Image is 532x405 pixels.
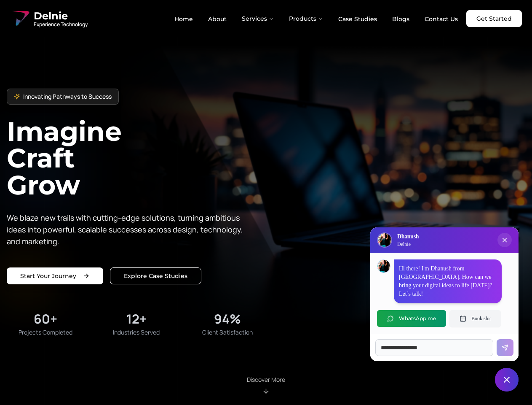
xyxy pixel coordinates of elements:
h1: Imagine Craft Grow [7,118,266,198]
button: Close chat [495,368,519,391]
a: Blogs [385,12,416,26]
a: Home [168,12,200,26]
span: Projects Completed [19,328,72,337]
p: Delnie [397,241,419,248]
a: Explore our solutions [110,267,201,284]
div: 12+ [126,311,147,327]
button: Close chat popup [497,233,512,247]
a: About [201,12,233,26]
button: Book slot [449,310,501,327]
p: We blaze new trails with cutting-edge solutions, turning ambitious ideas into powerful, scalable ... [7,212,249,247]
a: Start your project with us [7,267,103,284]
h3: Dhanush [397,232,419,241]
span: Experience Technology [34,21,88,28]
nav: Main [168,10,465,27]
button: WhatsApp me [377,310,446,327]
div: 60+ [34,311,57,327]
a: Case Studies [331,12,384,26]
span: Client Satisfaction [202,328,253,337]
button: Services [235,10,281,27]
span: Innovating Pathways to Success [23,92,112,101]
a: Delnie Logo Full [10,8,88,29]
p: Discover More [247,375,285,384]
div: 94% [214,311,241,327]
img: Delnie Logo [10,8,30,29]
div: Scroll to About section [247,375,285,395]
img: Delnie Logo [378,233,391,247]
a: Get Started [466,10,522,27]
a: Contact Us [418,12,465,26]
button: Products [282,10,330,27]
span: Industries Served [113,328,160,337]
span: Delnie [34,9,88,23]
p: Hi there! I'm Dhanush from [GEOGRAPHIC_DATA]. How can we bring your digital ideas to life [DATE]?... [399,265,497,298]
img: Dhanush [377,260,390,273]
